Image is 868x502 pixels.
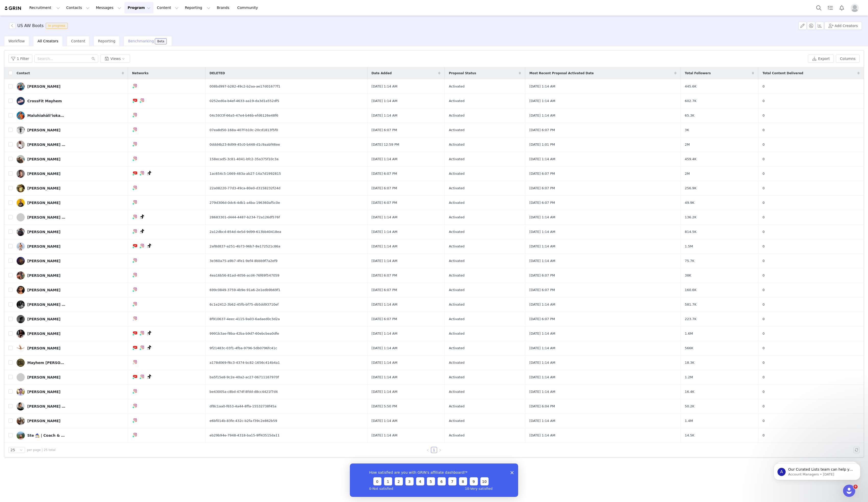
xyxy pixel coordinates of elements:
div: Close survey [161,8,164,11]
img: instagram.svg [133,113,137,117]
img: instagram.svg [133,389,137,393]
a: [PERSON_NAME] [17,228,124,236]
img: 4ba12d54-9fc7-417d-bbbb-5b4bb8536654--s.jpg [17,402,25,410]
img: instagram.svg [133,84,137,88]
img: 58d4ea91-3046-4d41-8dfa-77a5a6f40229.jpg [17,286,25,294]
span: [DATE] 1:14 AM [372,244,398,249]
img: 62a69726-9530-4940-b082-a2206f14b28c.jpg [17,271,25,280]
span: 0 [762,244,764,249]
span: [DATE] 6:07 PM [529,186,555,191]
span: Total Followers [685,71,711,76]
span: 0 [762,128,764,133]
span: Workflow [8,39,25,43]
div: [PERSON_NAME] [27,157,60,161]
span: Activated [449,98,465,104]
span: 0 [762,389,764,394]
span: [DATE] 1:14 AM [372,389,398,394]
span: 2a12dbcd-854d-4e5d-9d99-613bb40418ea [210,229,281,234]
iframe: Intercom live chat [843,485,855,497]
span: Activated [449,273,465,278]
span: [DATE] 1:14 AM [529,113,555,118]
span: 0 [762,84,764,89]
span: 0 [762,302,764,307]
span: Activated [449,113,465,118]
div: Beta [157,40,164,43]
span: 0 [762,273,764,278]
span: [object Object] [9,23,70,29]
img: v2 [17,359,25,367]
img: c3d8cc6c-f11b-4d8b-be39-3bb73b0624b3.jpg [17,257,25,265]
div: Ste 🧙‍♂️ | Coach & Pod Host [27,433,66,437]
span: 445.6K [685,84,697,89]
span: Activated [449,200,465,205]
span: 0 [762,360,764,365]
span: All Creators [37,39,58,43]
span: [DATE] 1:14 AM [529,157,555,162]
span: [DATE] 6:07 PM [529,128,555,133]
div: [PERSON_NAME] | FitsPRO Ex Sci BS CSCS [27,404,66,408]
img: instagram.svg [140,244,144,248]
span: [DATE] 1:14 AM [529,98,555,104]
span: 6c1e2412-3b62-45fb-bf75-db5dd93710ef [210,302,279,307]
img: instagram.svg [133,185,137,190]
span: 0 [762,171,764,176]
img: placeholder-profile.jpg [851,4,859,12]
a: Ste 🧙‍♂️ | Coach & Pod Host [17,431,124,440]
span: 9f21483c-03f1-4fba-9796-5db0796fc41c [210,346,277,351]
img: 818e11a3-dd9e-4c01-9f82-b8380bb9d4d7--s.jpg [17,184,25,192]
div: [PERSON_NAME] [27,332,60,336]
img: 611ea805-4562-4560-8b5f-a569834863a2.jpg [17,141,25,149]
div: Profile image for Account Managers [11,15,20,23]
div: [PERSON_NAME] [27,346,60,350]
span: [DATE] 6:07 PM [529,287,555,293]
span: 38K [685,273,691,278]
span: 008bd997-b282-49c2-b2aa-ae17d01677f1 [210,84,280,89]
span: 223.7K [685,317,697,322]
span: 279d306d-0dc6-4db1-a4ba-196360af5c0e [210,200,280,205]
span: 49.9K [685,200,694,205]
span: Total Content Delivered [762,71,803,76]
img: f71bb020-65eb-4879-9307-4c9afb5a8005.jpg [17,300,25,309]
p: Our Curated Lists team can help you find more creators! Our team of prospect-sourcing experts are... [22,15,88,20]
span: 1.5M [685,244,693,249]
img: instagram.svg [133,404,137,408]
i: icon: down [20,448,23,452]
span: 0 [762,186,764,191]
a: [PERSON_NAME] “Thor” [PERSON_NAME] [17,141,124,149]
span: [DATE] 1:14 AM [529,84,555,89]
span: [DATE] 6:07 PM [529,273,555,278]
div: [PERSON_NAME] [27,244,60,248]
a: [PERSON_NAME] | FitsPRO Ex Sci BS CSCS [17,402,124,410]
div: [PERSON_NAME] [27,230,60,234]
a: Mayhem [PERSON_NAME] [17,359,124,367]
span: Activated [449,229,465,234]
iframe: Intercom notifications message [766,453,868,488]
a: [PERSON_NAME] [17,344,124,352]
a: [PERSON_NAME] [17,417,124,425]
span: Activated [449,389,465,394]
div: [PERSON_NAME] [27,128,60,132]
img: 4c0a66b2-9989-4415-97a3-b28532ddafd4--s.jpg [17,97,25,105]
a: [PERSON_NAME] [17,126,124,134]
span: Activated [449,171,465,176]
button: 7 [98,14,107,22]
span: Proposal Status [449,71,476,76]
span: [DATE] 1:14 AM [529,346,555,351]
div: [PERSON_NAME] 🪝 [27,303,66,307]
span: 8f910637-4eec-4115-9a03-6adaed0c3d2a [210,317,280,322]
iframe: Survey from GRIN [350,463,518,497]
span: Activated [449,186,465,191]
img: instagram.svg [140,98,144,102]
a: grin logo [4,6,22,11]
span: [DATE] 1:14 AM [529,244,555,249]
img: instagram.svg [133,200,137,204]
span: [DATE] 6:07 PM [372,287,397,293]
a: 1 [431,447,437,453]
a: [PERSON_NAME] [17,388,124,396]
div: [PERSON_NAME] [27,375,60,379]
a: [PERSON_NAME] [17,170,124,178]
img: d3188a1c-e000-4bd5-a8e9-97733822155b--s.jpg [17,155,25,163]
span: 0 [762,317,764,322]
img: instagram.svg [133,156,137,160]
